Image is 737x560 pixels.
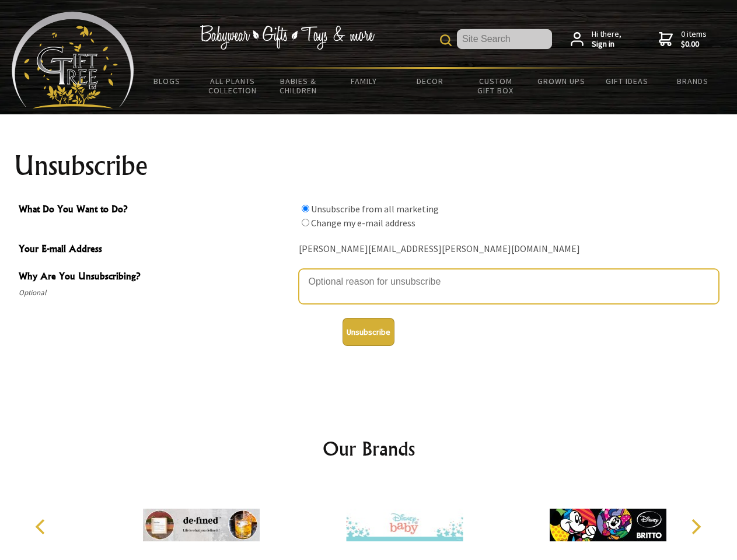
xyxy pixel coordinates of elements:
[299,269,719,304] textarea: Why Are You Unsubscribing?
[311,203,439,215] label: Unsubscribe from all marketing
[299,240,719,258] div: [PERSON_NAME][EMAIL_ADDRESS][PERSON_NAME][DOMAIN_NAME]
[200,69,266,103] a: All Plants Collection
[302,219,309,226] input: What Do You Want to Do?
[659,29,707,50] a: 0 items$0.00
[457,29,552,49] input: Site Search
[23,435,714,463] h2: Our Brands
[397,69,463,93] a: Decor
[311,217,415,229] label: Change my e-mail address
[19,269,293,286] span: Why Are You Unsubscribing?
[681,29,707,50] span: 0 items
[681,39,707,50] strong: $0.00
[14,152,724,180] h1: Unsubscribe
[302,205,309,212] input: What Do You Want to Do?
[592,29,621,50] span: Hi there,
[134,69,200,93] a: BLOGS
[660,69,726,93] a: Brands
[440,34,452,46] img: product search
[594,69,660,93] a: Gift Ideas
[592,39,621,50] strong: Sign in
[571,29,621,50] a: Hi there,Sign in
[343,318,394,346] button: Unsubscribe
[528,69,594,93] a: Grown Ups
[19,202,293,219] span: What Do You Want to Do?
[19,242,293,258] span: Your E-mail Address
[19,286,293,300] span: Optional
[266,69,331,103] a: Babies & Children
[683,514,708,540] button: Next
[200,25,375,50] img: Babywear - Gifts - Toys & more
[331,69,397,93] a: Family
[12,12,134,108] img: Babyware - Gifts - Toys and more...
[29,514,55,540] button: Previous
[463,69,529,103] a: Custom Gift Box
